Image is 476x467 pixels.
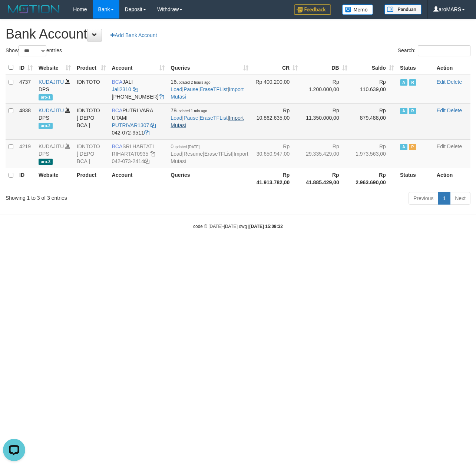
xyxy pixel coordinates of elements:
[6,45,62,56] label: Show entries
[171,79,244,100] span: | | |
[171,86,244,100] a: Import Mutasi
[176,80,211,85] span: updated 2 hours ago
[112,86,131,92] a: Jali2310
[249,224,283,229] strong: [DATE] 15:09:32
[39,107,64,113] a: KUDAJITU
[418,45,470,56] input: Search:
[133,86,138,92] a: Copy Jali2310 to clipboard
[251,75,301,104] td: Rp 400.200,00
[3,3,25,25] button: Open LiveChat chat widget
[109,139,168,168] td: SRI HARTATI 042-073-2414
[74,168,109,189] th: Product
[171,107,207,113] span: 78
[301,139,350,168] td: Rp 29.335.429,00
[350,103,397,139] td: Rp 879.488,00
[16,103,36,139] td: 4838
[168,60,251,75] th: Queries: activate to sort column ascending
[36,139,74,168] td: DPS
[39,143,64,149] a: KUDAJITU
[6,4,62,15] img: MOTION_logo.png
[112,122,149,128] a: PUTRIVAR1307
[36,60,74,75] th: Website: activate to sort column ascending
[409,192,438,205] a: Previous
[204,151,232,157] a: EraseTFList
[171,107,244,128] span: | | |
[251,103,301,139] td: Rp 10.862.635,00
[159,94,164,100] a: Copy 6127014941 to clipboard
[409,144,416,150] span: Paused
[350,139,397,168] td: Rp 1.973.563,00
[184,86,198,92] a: Pause
[144,158,149,164] a: Copy 0420732414 to clipboard
[434,60,470,75] th: Action
[438,192,450,205] a: 1
[112,151,149,157] a: RIHARTAT0935
[447,107,462,113] a: Delete
[342,4,373,15] img: Button%20Memo.svg
[109,60,168,75] th: Account: activate to sort column ascending
[301,60,350,75] th: DB: activate to sort column ascending
[16,75,36,104] td: 4737
[251,139,301,168] td: Rp 30.650.947,00
[200,86,228,92] a: EraseTFList
[171,151,248,164] a: Import Mutasi
[193,224,283,229] small: code © [DATE]-[DATE] dwg |
[447,79,462,85] a: Delete
[74,139,109,168] td: IDNTOTO [ DEPO BCA ]
[447,143,462,149] a: Delete
[16,168,36,189] th: ID
[184,115,198,121] a: Pause
[400,144,407,150] span: Active
[109,75,168,104] td: JALI [PHONE_NUMBER]
[437,79,446,85] a: Edit
[6,27,470,42] h1: Bank Account
[106,29,162,42] a: Add Bank Account
[251,60,301,75] th: CR: activate to sort column ascending
[16,60,36,75] th: ID: activate to sort column ascending
[74,60,109,75] th: Product: activate to sort column ascending
[171,79,210,85] span: 16
[112,79,123,85] span: BCA
[400,79,407,86] span: Active
[171,143,199,149] span: 0
[397,60,434,75] th: Status
[294,4,331,15] img: Feedback.jpg
[74,75,109,104] td: IDNTOTO
[434,168,470,189] th: Action
[19,45,46,56] select: Showentries
[36,168,74,189] th: Website
[176,109,207,113] span: updated 1 min ago
[171,115,244,128] a: Import Mutasi
[200,115,228,121] a: EraseTFList
[437,107,446,113] a: Edit
[39,159,53,165] span: aro-3
[184,151,203,157] a: Resume
[171,151,182,157] a: Load
[151,122,156,128] a: Copy PUTRIVAR1307 to clipboard
[171,115,182,121] a: Load
[397,168,434,189] th: Status
[39,94,53,100] span: aro-1
[168,168,251,189] th: Queries
[350,60,397,75] th: Saldo: activate to sort column ascending
[301,103,350,139] td: Rp 11.350.000,00
[301,75,350,104] td: Rp 1.200.000,00
[6,191,193,202] div: Showing 1 to 3 of 3 entries
[251,168,301,189] th: Rp 41.913.782,00
[74,103,109,139] td: IDNTOTO [ DEPO BCA ]
[39,123,53,129] span: aro-2
[301,168,350,189] th: Rp 41.885.429,00
[437,143,446,149] a: Edit
[450,192,470,205] a: Next
[398,45,470,56] label: Search:
[409,79,416,86] span: Running
[150,151,155,157] a: Copy RIHARTAT0935 to clipboard
[112,143,123,149] span: BCA
[350,168,397,189] th: Rp 2.963.690,00
[350,75,397,104] td: Rp 110.639,00
[409,108,416,114] span: Running
[16,139,36,168] td: 4219
[384,4,422,14] img: panduan.png
[36,103,74,139] td: DPS
[144,130,149,136] a: Copy 0420729511 to clipboard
